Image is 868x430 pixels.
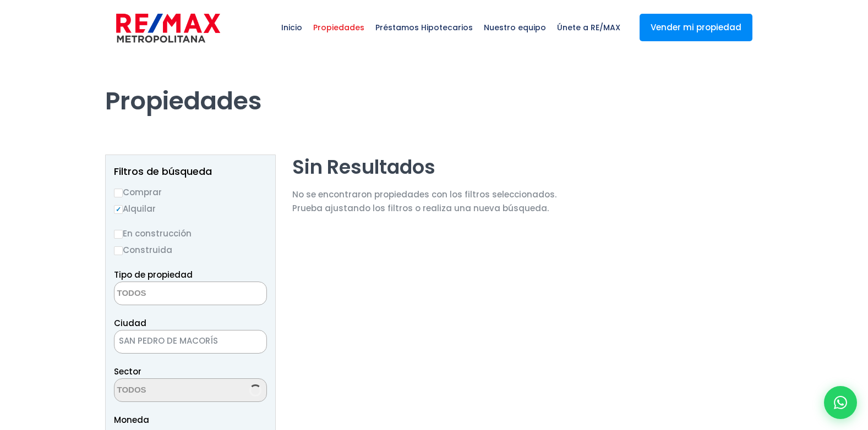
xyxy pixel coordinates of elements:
[114,269,193,280] span: Tipo de propiedad
[640,14,752,41] a: Vender mi propiedad
[105,56,763,116] h1: Propiedades
[114,202,267,216] label: Alquilar
[114,205,123,214] input: Alquilar
[114,317,146,329] span: Ciudad
[114,243,267,257] label: Construida
[239,333,255,351] button: Remove all items
[552,11,626,44] span: Únete a RE/MAX
[114,246,123,255] input: Construida
[114,227,267,240] label: En construcción
[250,337,255,347] span: ×
[114,185,267,199] label: Comprar
[114,166,267,177] h2: Filtros de búsqueda
[114,333,239,349] span: SAN PEDRO DE MACORÍS
[114,379,221,403] textarea: Search
[114,413,267,427] span: Moneda
[114,230,123,239] input: En construcción
[116,12,220,45] img: remax-metropolitana-logo
[370,11,478,44] span: Préstamos Hipotecarios
[308,11,370,44] span: Propiedades
[114,366,141,377] span: Sector
[292,155,556,179] h2: Sin Resultados
[478,11,552,44] span: Nuestro equipo
[276,11,308,44] span: Inicio
[114,282,221,306] textarea: Search
[114,330,267,354] span: SAN PEDRO DE MACORÍS
[114,189,123,197] input: Comprar
[292,188,556,215] p: No se encontraron propiedades con los filtros seleccionados. Prueba ajustando los filtros o reali...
